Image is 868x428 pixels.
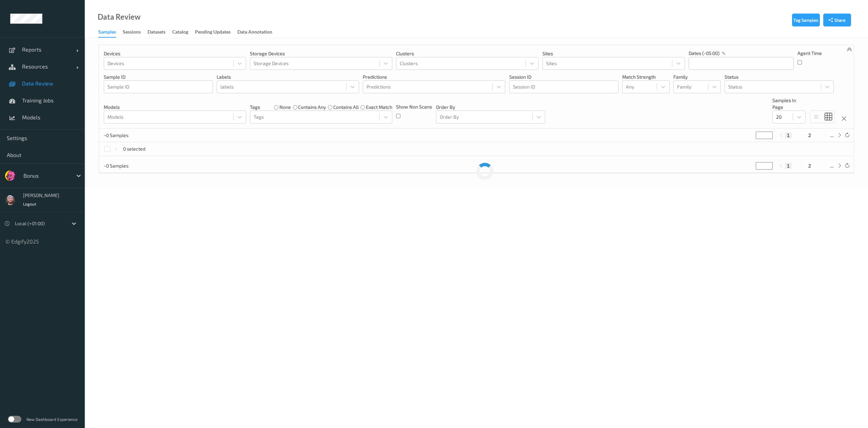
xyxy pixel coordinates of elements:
p: dates (-05:00) [689,50,719,57]
div: Sessions [123,28,141,37]
label: contains all [333,104,359,111]
button: Tag Samples [792,14,820,26]
p: Clusters [396,50,538,57]
div: Pending Updates [195,28,231,37]
div: Data Review [98,14,140,20]
p: Order By [436,104,545,111]
a: Sessions [123,27,147,37]
label: contains any [298,104,326,111]
p: Models [104,104,246,111]
p: Samples In Page [772,97,806,111]
div: Datasets [147,28,165,37]
p: Devices [104,50,246,57]
p: Session ID [509,74,618,80]
a: Datasets [147,27,172,37]
button: 1 [785,163,792,169]
p: ~0 Samples [104,162,155,169]
button: ... [828,132,836,138]
p: Tags [250,104,260,111]
p: Sites [542,50,685,57]
p: Sample ID [104,74,213,80]
div: Data Annotation [237,28,272,37]
p: Family [673,74,721,80]
p: Match Strength [622,74,670,80]
div: Catalog [172,28,188,37]
button: Share [823,14,851,26]
a: Pending Updates [195,27,237,37]
button: 2 [806,163,813,169]
p: Show Non Scans [396,103,432,110]
label: exact match [366,104,392,111]
label: none [279,104,291,111]
a: Data Annotation [237,27,279,37]
p: labels [217,74,359,80]
p: Status [725,74,834,80]
button: 2 [806,132,813,138]
p: Predictions [363,74,505,80]
p: ~0 Samples [104,132,155,139]
p: Agent Time [797,50,822,57]
p: 0 selected [123,145,145,152]
p: Storage Devices [250,50,392,57]
a: Catalog [172,27,195,37]
button: ... [828,163,836,169]
a: Samples [98,27,123,38]
div: Samples [98,28,116,38]
button: 1 [785,132,792,138]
